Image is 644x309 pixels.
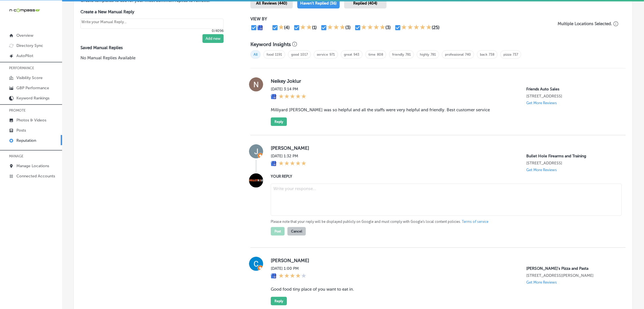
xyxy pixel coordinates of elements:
[202,34,224,43] button: Add new
[526,87,617,92] p: Friends Auto Sales
[300,53,308,56] a: 1017
[526,101,557,105] p: Get More Reviews
[271,78,617,84] label: Neikey Joklur
[558,21,612,26] p: Multiple Locations Selected.
[16,164,49,168] p: Manage Locations
[250,50,261,59] span: All
[271,87,306,92] label: [DATE] 3:14 PM
[271,145,617,151] label: [PERSON_NAME]
[271,174,617,179] label: YOUR REPLY
[480,53,487,56] a: back
[16,75,43,80] p: Visibility Score
[16,33,33,38] p: Overview
[279,161,306,167] div: 5 Stars
[16,43,43,48] p: Directory Sync
[16,118,46,123] p: Photos & Videos
[16,86,49,90] p: GBP Performance
[300,1,337,6] span: Haven't Replied (36)
[271,107,617,112] blockquote: Milliyard [PERSON_NAME] was so helpful and all the staffs were very helpful and friendly. Best cu...
[317,53,328,56] a: service
[80,45,232,50] label: Saved Manual Replies
[16,96,49,101] p: Keyword Rankings
[361,24,385,31] div: 4 Stars
[271,266,306,271] label: [DATE] 1:00 PM
[513,53,518,56] a: 737
[287,227,306,236] button: Cancel
[329,53,335,56] a: 971
[431,53,436,56] a: 781
[250,41,291,47] h3: Keyword Insights
[80,55,232,61] p: No Manual Replies Available
[392,53,404,56] a: friendly
[526,266,617,271] p: Ronnally's Pizza and Pasta
[80,29,224,33] p: 0/4096
[526,273,617,278] p: 1560 Woodlane Dr
[271,287,617,292] blockquote: Good food tiny place of you want to eat in.
[503,53,511,56] a: pizza
[271,227,285,236] button: Post
[526,161,617,166] p: 15 S Waverly Suite 101
[344,53,352,56] a: great
[465,53,471,56] a: 740
[80,9,224,14] label: Create a New Manual Reply
[267,53,274,56] a: food
[275,53,282,56] a: 1191
[526,280,557,284] p: Get More Reviews
[80,19,224,29] textarea: Create your Quick Reply
[327,24,345,31] div: 3 Stars
[271,219,617,224] p: Please note that your reply will be displayed publicly on Google and must comply with Google's lo...
[526,168,557,172] p: Get More Reviews
[256,1,287,6] span: All Reviews (440)
[445,53,464,56] a: professional
[284,25,290,30] div: (4)
[420,53,429,56] a: highly
[16,128,26,133] p: Posts
[271,154,306,158] label: [DATE] 1:32 PM
[271,117,287,126] button: Reply
[16,138,36,143] p: Reputation
[300,24,312,31] div: 2 Stars
[462,219,488,224] a: Terms of service
[250,16,551,21] p: VIEW BY
[385,25,391,30] div: (3)
[353,1,377,6] span: Replied (404)
[16,53,33,58] p: AutoPilot
[353,53,359,56] a: 943
[249,173,263,188] img: Image
[279,94,306,100] div: 5 Stars
[377,53,383,56] a: 808
[405,53,411,56] a: 781
[368,53,376,56] a: time
[9,8,40,13] img: 660ab0bf-5cc7-4cb8-ba1c-48b5ae0f18e60NCTV_CLogo_TV_Black_-500x88.png
[312,25,317,30] div: (1)
[345,25,351,30] div: (3)
[271,297,287,305] button: Reply
[278,24,284,31] div: 1 Star
[16,174,55,179] p: Connected Accounts
[432,25,440,30] div: (25)
[489,53,494,56] a: 738
[526,94,617,99] p: 5201 E Colfax Ave
[279,273,306,279] div: 4 Stars
[291,53,299,56] a: good
[401,24,432,31] div: 5 Stars
[526,154,617,158] p: Bullet Hole Firearms and Training
[271,258,617,263] label: [PERSON_NAME]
